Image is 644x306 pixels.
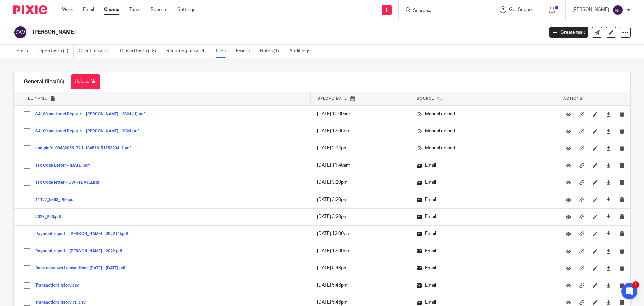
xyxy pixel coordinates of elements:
a: Email [83,6,94,13]
p: [DATE] 5:46pm [317,299,403,306]
button: Payment report - [PERSON_NAME] - 2022.pdf [35,249,127,254]
a: Download [606,282,611,289]
button: compinfo_08482056_721-134516-51153294_1.pdf [35,146,136,151]
input: Select [20,108,33,121]
a: Download [606,299,611,306]
input: Select [20,245,33,258]
button: SA100 pack and Reports - [PERSON_NAME] - 2024 (1).pdf [35,112,150,117]
p: [DATE] 10:00am [317,111,403,117]
a: Download [606,213,611,220]
span: Upload date [317,97,347,100]
p: [DATE] 12:00pm [317,230,403,237]
input: Select [20,279,33,292]
p: Manual upload [417,128,550,134]
p: Email [417,162,550,169]
p: [DATE] 2:14pm [317,145,403,151]
button: Tax Code letter - OW - [DATE].pdf [35,180,104,185]
div: 1 [632,281,639,288]
a: Clients [104,6,119,13]
img: svg%3E [612,5,623,15]
h2: [PERSON_NAME] [33,29,438,36]
input: Select [20,193,33,206]
button: TransactionHistory (1).csv [35,300,91,305]
span: Actions [563,97,583,100]
button: 2023_P60.pdf [35,215,66,219]
a: Open tasks (1) [38,45,74,58]
a: Download [606,145,611,151]
button: Bank unknown transactions [DATE] - [DATE].pdf [35,266,131,271]
button: TransactionHistory.csv [35,283,84,288]
a: Notes (1) [260,45,284,58]
button: SA100 pack and Reports - [PERSON_NAME] - 2024.pdf [35,129,144,134]
span: (86) [55,79,64,84]
h1: General files [24,78,64,85]
p: [DATE] 11:40am [317,162,403,169]
a: Team [129,6,141,13]
p: Email [417,196,550,203]
p: Email [417,213,550,220]
a: Settings [177,6,195,13]
p: Email [417,282,550,289]
button: Upload file [71,74,100,89]
span: Get Support [509,7,535,12]
input: Select [20,262,33,275]
input: Select [20,176,33,189]
a: Download [606,248,611,254]
a: Download [606,128,611,134]
a: Download [606,162,611,169]
input: Select [20,125,33,138]
img: svg%3E [13,25,28,39]
input: Select [20,142,33,155]
a: Reports [151,6,167,13]
p: [DATE] 3:20pm [317,196,403,203]
img: Pixie [13,5,47,14]
p: Email [417,179,550,186]
a: Download [606,111,611,117]
a: Download [606,230,611,237]
a: Work [62,6,73,13]
a: Emails [236,45,255,58]
p: [DATE] 12:00pm [317,248,403,254]
a: Download [606,196,611,203]
span: Source [417,97,434,100]
span: File name [24,97,47,100]
a: Download [606,265,611,271]
a: Details [13,45,33,58]
button: 11127_5363_P60.pdf [35,198,80,202]
input: Select [20,159,33,172]
p: [DATE] 5:48pm [317,265,403,271]
input: Search [412,8,473,14]
a: Files [216,45,231,58]
input: Select [20,211,33,223]
p: Manual upload [417,111,550,117]
a: Create task [549,27,588,38]
p: Email [417,248,550,254]
p: Manual upload [417,145,550,151]
a: Recurring tasks (4) [166,45,211,58]
a: Closed tasks (13) [120,45,161,58]
button: Tax Code Letter - [DATE].pdf [35,163,95,168]
a: Client tasks (0) [79,45,115,58]
input: Select [20,228,33,241]
p: Email [417,265,550,271]
a: Audit logs [289,45,315,58]
p: Email [417,230,550,237]
p: [DATE] 3:20pm [317,213,403,220]
p: [DATE] 12:06pm [317,128,403,134]
button: Payment report - [PERSON_NAME] - 2022 (4).pdf [35,232,133,236]
p: [DATE] 5:46pm [317,282,403,289]
p: Email [417,299,550,306]
p: [DATE] 3:20pm [317,179,403,186]
a: Download [606,179,611,186]
p: [PERSON_NAME] [572,6,609,13]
